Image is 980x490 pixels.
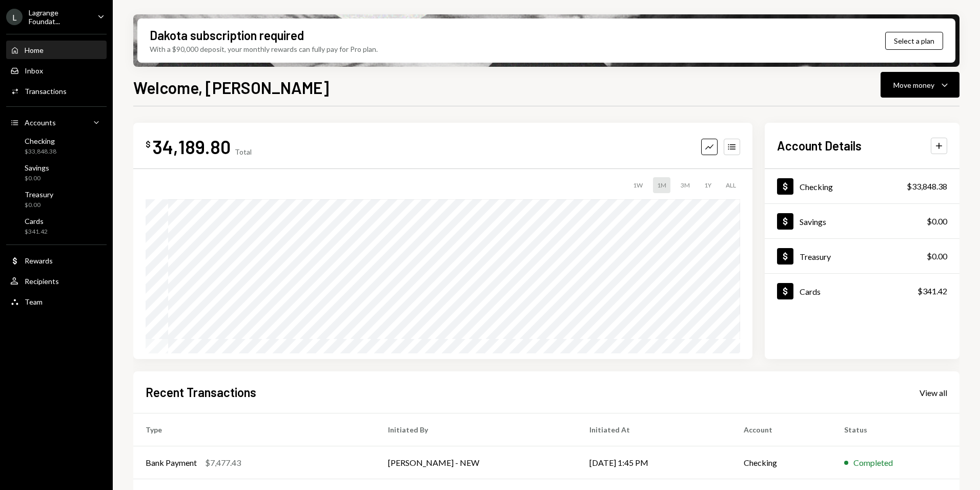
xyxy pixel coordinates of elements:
[25,228,48,236] div: $341.42
[832,413,959,446] th: Status
[25,174,49,183] div: $0.00
[777,137,862,154] h2: Account Details
[917,285,947,297] div: $341.42
[765,274,959,308] a: Cards$341.42
[150,44,378,54] div: With a $90,000 deposit, your monthly rewards can fully pay for Pro plan.
[25,190,53,199] div: Treasury
[765,169,959,203] a: Checking$33,848.38
[25,66,43,75] div: Inbox
[150,27,304,44] div: Dakota subscription required
[25,163,49,172] div: Savings
[133,77,329,98] h1: Welcome, [PERSON_NAME]
[153,135,231,158] div: 34,189.80
[6,251,107,270] a: Rewards
[6,272,107,290] a: Recipients
[6,113,107,131] a: Accounts
[25,217,48,225] div: Cards
[800,217,826,227] div: Savings
[800,252,831,261] div: Treasury
[731,446,832,479] td: Checking
[6,214,107,238] a: Cards$341.42
[765,239,959,273] a: Treasury$0.00
[765,204,959,238] a: Savings$0.00
[25,147,56,156] div: $33,848.38
[722,177,740,193] div: ALL
[920,387,947,398] a: View all
[629,177,647,193] div: 1W
[25,277,59,286] div: Recipients
[800,182,833,192] div: Checking
[205,457,241,469] div: $7,477.43
[25,256,53,265] div: Rewards
[800,287,821,296] div: Cards
[6,82,107,100] a: Transactions
[25,297,43,306] div: Team
[25,87,67,96] div: Transactions
[133,413,376,446] th: Type
[29,8,89,26] div: Lagrange Foundat...
[25,118,56,127] div: Accounts
[6,160,107,185] a: Savings$0.00
[907,180,947,193] div: $33,848.38
[146,384,256,401] h2: Recent Transactions
[6,41,107,59] a: Home
[927,250,947,262] div: $0.00
[25,46,44,54] div: Home
[893,80,934,90] div: Move money
[146,457,197,469] div: Bank Payment
[853,457,893,469] div: Completed
[927,215,947,228] div: $0.00
[146,139,151,149] div: $
[6,134,107,158] a: Checking$33,848.38
[885,32,943,50] button: Select a plan
[6,292,107,311] a: Team
[235,147,252,156] div: Total
[677,177,694,193] div: 3M
[700,177,716,193] div: 1Y
[376,446,577,479] td: [PERSON_NAME] - NEW
[731,413,832,446] th: Account
[25,137,56,145] div: Checking
[6,61,107,80] a: Inbox
[6,187,107,212] a: Treasury$0.00
[6,9,23,25] div: L
[577,446,731,479] td: [DATE] 1:45 PM
[376,413,577,446] th: Initiated By
[577,413,731,446] th: Initiated At
[25,201,53,210] div: $0.00
[881,72,959,98] button: Move money
[920,388,947,398] div: View all
[653,177,670,193] div: 1M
